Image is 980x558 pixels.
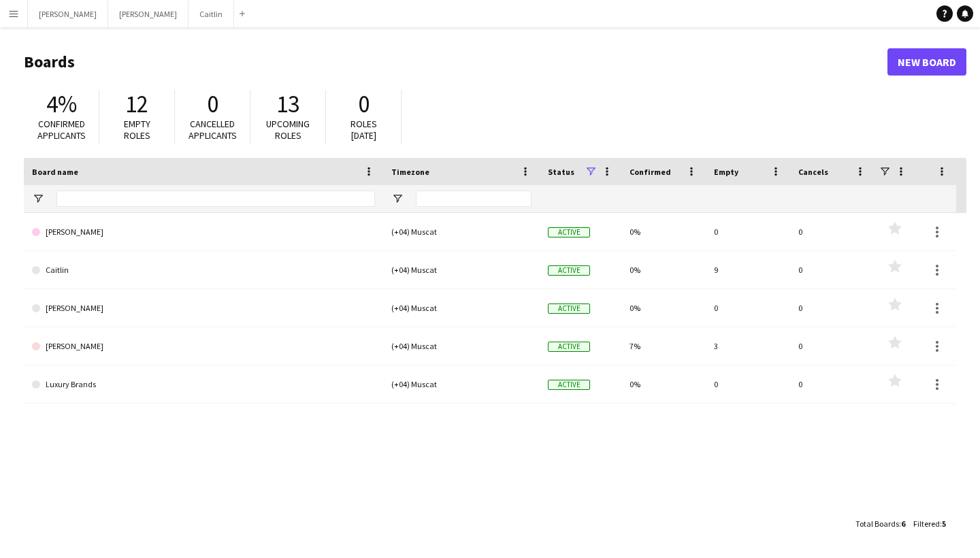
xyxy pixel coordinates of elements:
button: Caitlin [189,1,234,27]
span: Active [548,303,590,314]
button: [PERSON_NAME] [28,1,108,27]
span: 4% [46,89,77,119]
a: New Board [887,48,966,76]
div: 9 [706,251,790,289]
span: Roles [DATE] [350,118,377,142]
div: 0% [621,251,706,289]
div: : [855,510,905,537]
a: [PERSON_NAME] [32,289,375,327]
span: Board name [32,167,78,177]
div: 3 [706,327,790,365]
span: 6 [901,519,905,529]
div: (+04) Muscat [383,213,540,250]
span: 0 [207,89,218,119]
span: Confirmed [630,167,671,177]
span: Status [548,167,574,177]
div: 0 [790,213,875,250]
a: [PERSON_NAME] [32,327,375,365]
div: (+04) Muscat [383,327,540,365]
span: Active [548,380,590,390]
a: Luxury Brands [32,365,375,404]
div: (+04) Muscat [383,365,540,403]
span: Cancels [798,167,828,177]
span: Filtered [913,519,940,529]
button: [PERSON_NAME] [108,1,189,27]
input: Timezone Filter Input [416,191,532,207]
div: (+04) Muscat [383,251,540,289]
div: 0 [790,327,875,365]
span: 0 [358,89,370,119]
div: 0% [621,213,706,250]
div: 0 [706,289,790,327]
span: Active [548,265,590,276]
div: 0 [790,289,875,327]
span: Confirmed applicants [37,118,86,142]
div: 0% [621,365,706,403]
span: Empty roles [124,118,150,142]
div: 7% [621,327,706,365]
div: 0 [706,213,790,250]
div: : [913,510,946,537]
div: 0 [790,365,875,403]
span: Upcoming roles [266,118,310,142]
div: 0 [790,251,875,289]
button: Open Filter Menu [32,193,44,205]
a: [PERSON_NAME] [32,213,375,251]
span: Timezone [391,167,429,177]
span: Total Boards [855,519,899,529]
button: Open Filter Menu [391,193,404,205]
span: 13 [276,89,299,119]
span: Empty [714,167,738,177]
span: Active [548,342,590,352]
h1: Boards [24,52,887,72]
div: 0% [621,289,706,327]
span: Cancelled applicants [189,118,237,142]
div: (+04) Muscat [383,289,540,327]
a: Caitlin [32,251,375,289]
span: Active [548,227,590,237]
span: 12 [125,89,148,119]
span: 5 [942,519,946,529]
div: 0 [706,365,790,403]
input: Board name Filter Input [56,191,375,207]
